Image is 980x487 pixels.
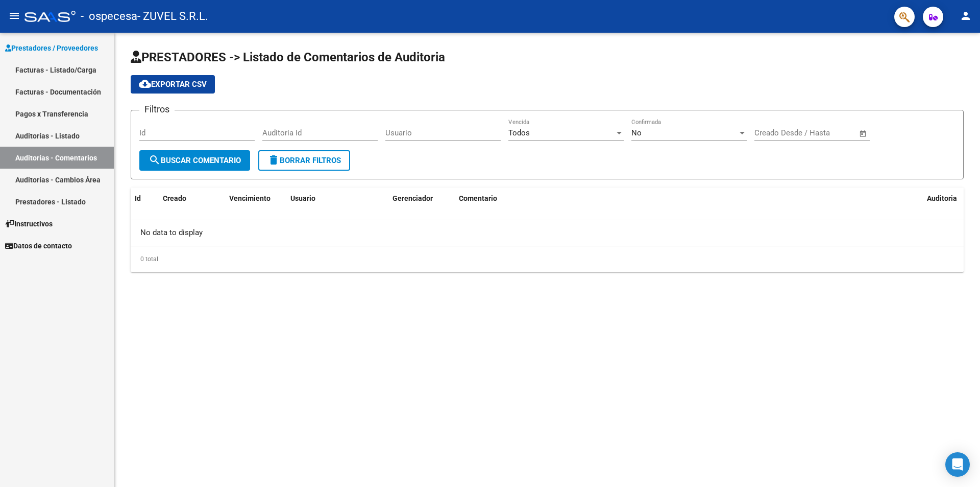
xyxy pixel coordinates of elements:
[258,150,350,171] button: Borrar Filtros
[225,188,286,210] datatable-header-cell: Vencimiento
[945,452,970,477] div: Open Intercom Messenger
[290,194,315,202] span: Usuario
[131,246,964,272] div: 0 total
[8,10,20,22] mat-icon: menu
[393,194,433,202] span: Gerenciador
[797,128,846,137] input: End date
[139,78,151,90] mat-icon: cloud_download
[388,188,455,210] datatable-header-cell: Gerenciador
[5,240,72,251] span: Datos de contacto
[5,218,53,229] span: Instructivos
[5,42,98,54] span: Prestadores / Proveedores
[508,128,530,137] span: Todos
[459,194,497,202] span: Comentario
[131,220,964,246] div: No data to display
[927,194,957,202] span: Auditoria
[960,10,972,22] mat-icon: person
[159,188,225,210] datatable-header-cell: Creado
[267,156,341,165] span: Borrar Filtros
[923,188,964,210] datatable-header-cell: Auditoria
[286,188,388,210] datatable-header-cell: Usuario
[857,128,869,140] button: Open calendar
[149,154,161,166] mat-icon: search
[137,5,208,28] span: - ZUVEL S.R.L.
[131,50,445,64] span: PRESTADORES -> Listado de Comentarios de Auditoria
[131,75,215,94] button: Exportar CSV
[163,194,186,202] span: Creado
[135,194,141,202] span: Id
[229,194,271,202] span: Vencimiento
[139,102,175,117] h3: Filtros
[81,5,137,28] span: - ospecesa
[631,128,642,137] span: No
[139,80,207,89] span: Exportar CSV
[139,150,250,171] button: Buscar Comentario
[149,156,241,165] span: Buscar Comentario
[267,154,280,166] mat-icon: delete
[754,128,788,137] input: Start date
[455,188,923,210] datatable-header-cell: Comentario
[131,188,159,210] datatable-header-cell: Id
